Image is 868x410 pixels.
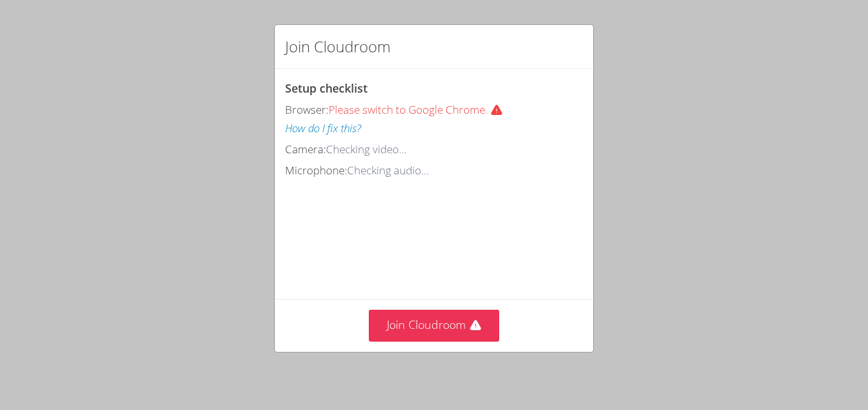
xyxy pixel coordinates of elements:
span: Setup checklist [285,80,368,96]
span: Microphone: [285,163,347,178]
span: Checking video... [326,142,407,156]
span: Camera: [285,142,326,156]
h2: Join Cloudroom [285,35,391,58]
span: Checking audio... [347,163,429,178]
button: Join Cloudroom [369,310,500,341]
span: Browser: [285,102,329,117]
span: Please switch to Google Chrome. [329,102,513,117]
button: How do I fix this? [285,119,361,138]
